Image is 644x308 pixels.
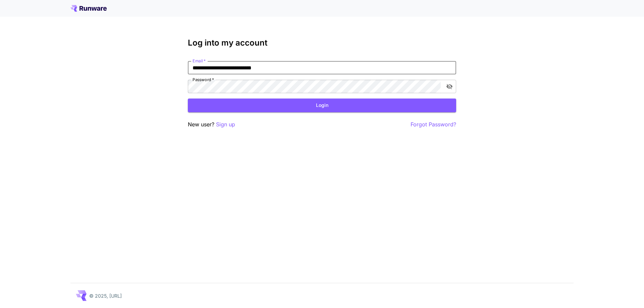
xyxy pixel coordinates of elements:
label: Password [193,77,214,82]
button: Login [188,99,456,112]
label: Email [193,58,206,64]
p: © 2025, [URL] [89,292,122,299]
p: New user? [188,120,235,129]
button: toggle password visibility [443,80,455,93]
button: Forgot Password? [411,120,456,129]
h3: Log into my account [188,38,456,48]
button: Sign up [216,120,235,129]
